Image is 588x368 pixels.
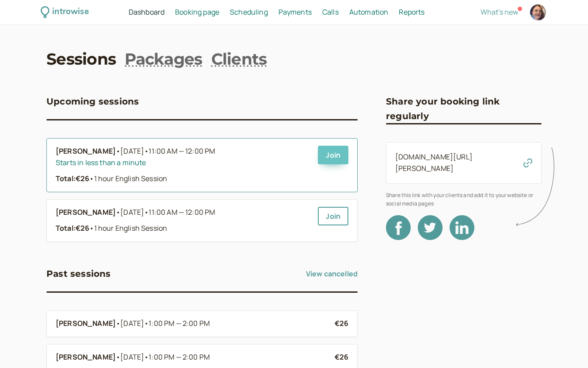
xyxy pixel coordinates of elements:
[481,7,518,17] span: What's new
[89,223,94,233] span: •
[46,94,139,108] h3: Upcoming sessions
[120,207,215,218] span: [DATE]
[89,174,167,183] span: 1 hour English Session
[89,223,167,233] span: 1 hour English Session
[129,7,164,17] span: Dashboard
[544,325,588,368] iframe: Chat Widget
[399,7,424,18] a: Reports
[211,48,267,70] a: Clients
[56,157,311,169] div: Starts in less than a minute
[395,152,473,173] a: [DOMAIN_NAME][URL][PERSON_NAME]
[56,174,89,183] strong: Total: €26
[349,7,389,17] span: Automation
[279,7,312,18] a: Payments
[120,352,210,363] span: [DATE]
[279,7,312,17] span: Payments
[89,174,94,183] span: •
[120,318,210,329] span: [DATE]
[125,48,202,70] a: Packages
[349,7,389,18] a: Automation
[56,318,116,329] b: [PERSON_NAME]
[120,146,215,157] span: [DATE]
[386,191,542,208] span: Share this link with your clients and add it to your website or social media pages
[318,207,348,225] a: Join
[529,3,547,22] a: Account
[116,146,120,157] span: •
[306,267,358,281] a: View cancelled
[116,352,120,363] span: •
[175,7,219,17] span: Booking page
[56,223,89,233] strong: Total: €26
[481,8,518,16] button: What's new
[230,7,268,18] a: Scheduling
[56,146,311,185] a: [PERSON_NAME]•[DATE]•11:00 AM — 12:00 PMStarts in less than a minuteTotal:€26•1 hour English Session
[56,207,116,218] b: [PERSON_NAME]
[46,48,116,70] a: Sessions
[56,352,328,363] a: [PERSON_NAME]•[DATE]•1:00 PM — 2:00 PM
[56,207,311,234] a: [PERSON_NAME]•[DATE]•11:00 AM — 12:00 PMTotal:€26•1 hour English Session
[230,7,268,17] span: Scheduling
[335,352,348,362] b: €26
[56,352,116,363] b: [PERSON_NAME]
[144,352,149,362] span: •
[144,318,149,328] span: •
[149,207,215,217] span: 11:00 AM — 12:00 PM
[116,207,120,218] span: •
[116,318,120,329] span: •
[144,207,149,217] span: •
[386,94,542,123] h3: Share your booking link regularly
[399,7,424,17] span: Reports
[129,7,164,18] a: Dashboard
[322,7,339,17] span: Calls
[41,5,89,19] a: introwise
[322,7,339,18] a: Calls
[149,318,210,328] span: 1:00 PM — 2:00 PM
[175,7,219,18] a: Booking page
[46,267,111,281] h3: Past sessions
[149,146,215,156] span: 11:00 AM — 12:00 PM
[318,146,348,164] a: Join
[52,5,88,19] div: introwise
[56,318,328,329] a: [PERSON_NAME]•[DATE]•1:00 PM — 2:00 PM
[149,352,210,362] span: 1:00 PM — 2:00 PM
[56,146,116,157] b: [PERSON_NAME]
[335,318,348,328] b: €26
[144,146,149,156] span: •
